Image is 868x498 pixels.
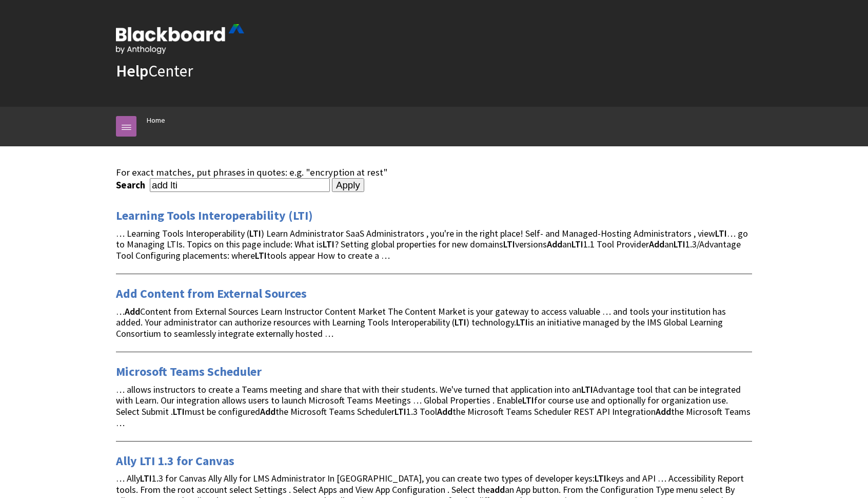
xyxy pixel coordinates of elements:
strong: LTI [323,238,334,250]
strong: LTI [255,250,267,261]
label: Search [116,179,148,191]
span: … allows instructors to create a Teams meeting and share that with their students. We've turned t... [116,384,751,429]
strong: LTI [595,472,606,484]
a: HelpCenter [116,61,193,81]
img: Blackboard by Anthology [116,24,244,54]
strong: Add [260,406,275,417]
a: Learning Tools Interoperability (LTI) [116,207,313,224]
span: … Learning Tools Interoperability ( ) Learn Administrator SaaS Administrators , you're in the rig... [116,227,748,262]
strong: Add [547,238,562,250]
strong: Add [125,305,140,317]
strong: LTI [581,384,593,395]
input: Apply [332,178,364,193]
a: Ally LTI 1.3 for Canvas [116,453,234,469]
strong: Add [649,238,664,250]
span: … Content from External Sources Learn Instructor Content Market The Content Market is your gatewa... [116,305,726,340]
a: Microsoft Teams Scheduler [116,363,262,380]
strong: LTI [173,406,185,417]
strong: LTI [674,238,685,250]
a: Home [147,114,165,127]
strong: LTI [571,238,583,250]
strong: LTI [394,406,406,417]
strong: LTI [522,394,534,406]
strong: LTI [249,227,261,239]
strong: Help [116,61,148,81]
div: For exact matches, put phrases in quotes: e.g. "encryption at rest" [116,167,752,178]
strong: LTI [140,472,152,484]
strong: LTI [516,316,528,328]
strong: Add [437,406,452,417]
strong: add [490,484,505,495]
strong: LTI [503,238,515,250]
a: Add Content from External Sources [116,285,307,302]
strong: Add [656,406,671,417]
strong: LTI [455,316,466,328]
strong: LTI [715,227,727,239]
